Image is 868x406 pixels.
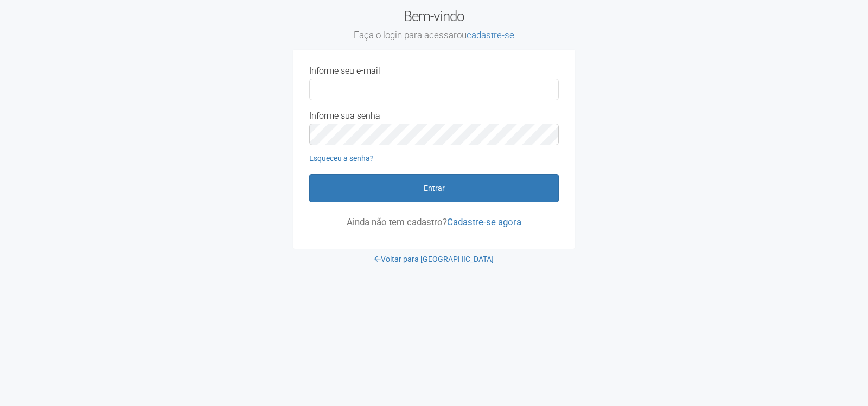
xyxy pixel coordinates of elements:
[293,8,575,42] h2: Bem-vindo
[374,255,494,263] a: Voltar para [GEOGRAPHIC_DATA]
[447,217,521,228] a: Cadastre-se agora
[467,30,514,41] a: cadastre-se
[309,111,380,121] label: Informe sua senha
[457,30,514,41] span: ou
[309,154,374,163] a: Esqueceu a senha?
[309,174,559,202] button: Entrar
[309,217,559,227] p: Ainda não tem cadastro?
[293,30,575,42] small: Faça o login para acessar
[309,66,380,76] label: Informe seu e-mail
